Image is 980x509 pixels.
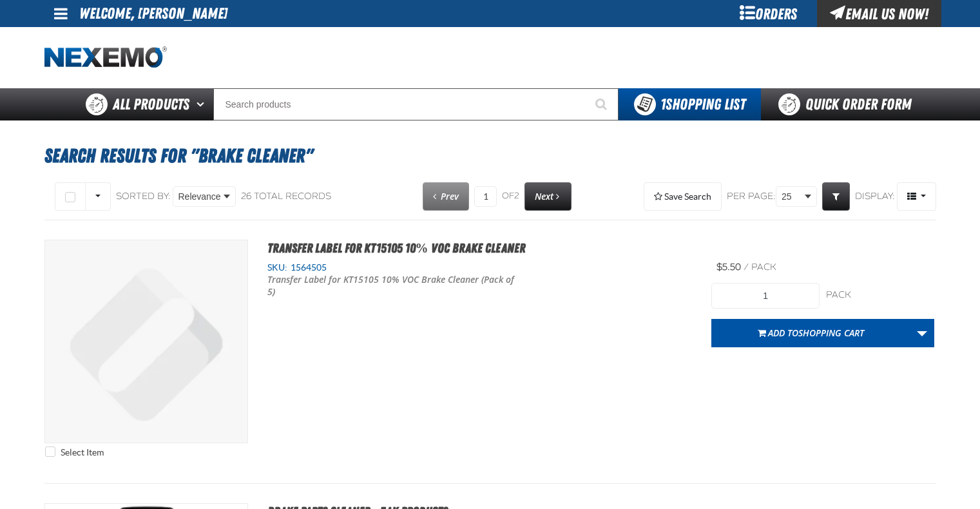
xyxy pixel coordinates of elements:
button: Expand or Collapse Saved Search drop-down to save a search query [644,182,722,211]
label: Select Item [45,447,104,459]
span: Per page: [727,191,776,203]
button: Start Searching [586,88,619,120]
input: Current page number [474,186,497,207]
span: Next [535,190,553,202]
button: Rows selection options [85,182,111,211]
a: View Details of the Transfer Label for KT15105 10% VOC Brake Cleaner [45,240,247,443]
span: Product Grid Views Toolbar [898,183,936,210]
a: Next page [524,182,572,211]
span: Sorted By: [116,191,171,202]
p: Transfer Label for KT15105 10% VOC Brake Cleaner (Pack of 5) [267,274,523,298]
button: Open All Products pages [192,88,213,120]
a: More Actions [910,319,934,347]
span: 25 [782,190,802,204]
a: Home [44,46,167,69]
span: 1564505 [287,262,327,273]
span: $5.50 [716,262,741,273]
strong: 1 [660,95,666,113]
h1: Search Results for "brake cleaner" [44,139,936,173]
a: Quick Order Form [761,88,936,120]
img: Nexemo logo [44,46,167,69]
span: 2 [514,191,519,201]
span: / [744,262,749,273]
span: pack [751,262,776,273]
a: Expand or Collapse Grid Filters [822,182,850,211]
button: Add toShopping Cart [711,319,910,347]
span: Display: [855,191,895,202]
span: Save Search [664,191,711,202]
span: Add to [768,327,864,339]
input: Search [213,88,619,120]
div: pack [826,289,934,302]
div: SKU: [267,262,693,274]
span: of [502,191,519,202]
button: Product Grid Views Toolbar [897,182,936,211]
button: You have 1 Shopping List. Open to view details [619,88,761,120]
input: Product Quantity [711,283,820,309]
span: Shopping List [660,95,745,113]
div: 26 total records [241,191,331,203]
span: Relevance [178,190,221,204]
span: Shopping Cart [798,327,864,339]
input: Select Item [45,447,55,457]
img: Transfer Label for KT15105 10% VOC Brake Cleaner [45,240,247,443]
span: All Products [113,93,189,116]
a: Transfer Label for KT15105 10% VOC Brake Cleaner [267,240,525,256]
